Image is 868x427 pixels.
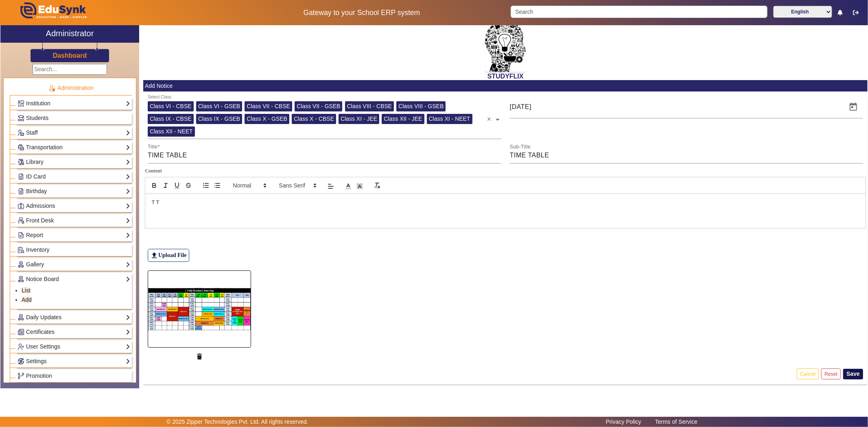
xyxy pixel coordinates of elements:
input: Sub-Title [510,150,864,160]
button: list: ordered [200,181,212,190]
div: Class VII - CBSE [245,101,292,111]
div: Class VIII - CBSE [345,101,394,111]
a: Terms of Service [651,416,702,427]
div: Class VI - GSEB [196,101,242,111]
span: Clear all [487,111,494,124]
div: Class IX - CBSE [148,114,194,124]
h2: STUDYFLIX [143,72,868,80]
div: Class X - GSEB [245,114,289,124]
button: strike [183,181,194,190]
div: Class XII - NEET [148,126,195,137]
img: Inventory.png [18,247,24,253]
p: Administration [10,84,132,92]
input: Search [511,6,767,18]
button: list: bullet [212,181,223,190]
mat-label: Title [148,144,157,150]
img: 8664effe-aca7-466f-bf0d-f70cd83958ea [148,270,251,348]
span: Inventory [26,246,50,253]
a: Inventory [17,245,130,255]
button: Open calendar [844,97,863,117]
div: Class XII - JEE [382,114,424,124]
button: Reset [821,368,841,379]
p: T T [151,199,859,206]
div: Class VI - CBSE [148,101,194,111]
h5: Gateway to your School ERP system [221,9,502,17]
div: Class VIII - GSEB [396,101,446,111]
h3: Dashboard [53,52,87,59]
button: clean [372,181,383,190]
button: underline [171,181,183,190]
div: Class XI - NEET [427,114,472,124]
div: Class IX - GSEB [196,114,242,124]
img: Branchoperations.png [18,373,24,379]
button: Save [843,369,863,379]
label: Upload File [148,249,189,262]
a: Students [17,113,130,123]
p: © 2025 Zipper Technologies Pvt. Ltd. All rights reserved. [166,418,308,426]
img: Students.png [18,115,24,121]
mat-label: Sub-Title [510,144,531,150]
img: Administration.png [48,85,55,92]
button: Cancel [797,368,819,379]
div: Class XI - JEE [339,114,379,124]
a: Add [22,296,32,303]
span: Promotion [26,373,52,379]
a: Privacy Policy [602,416,645,427]
button: bold [149,181,160,190]
a: List [22,287,31,294]
button: italic [160,181,171,190]
mat-icon: file_upload [150,251,158,259]
div: Class VII - GSEB [295,101,342,111]
input: Title [148,150,501,160]
h2: Administrator [46,28,94,38]
div: Select Class [148,94,171,100]
input: Search... [33,64,107,75]
label: Content [145,168,866,174]
a: Administrator [0,25,139,43]
a: Promotion [17,371,130,381]
input: Event Date [510,102,842,112]
mat-card-header: Add Notice [143,80,868,91]
span: Students [26,115,48,121]
div: Class X - CBSE [292,114,336,124]
a: Dashboard [52,51,87,60]
img: 2da83ddf-6089-4dce-a9e2-416746467bdd [485,21,526,72]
